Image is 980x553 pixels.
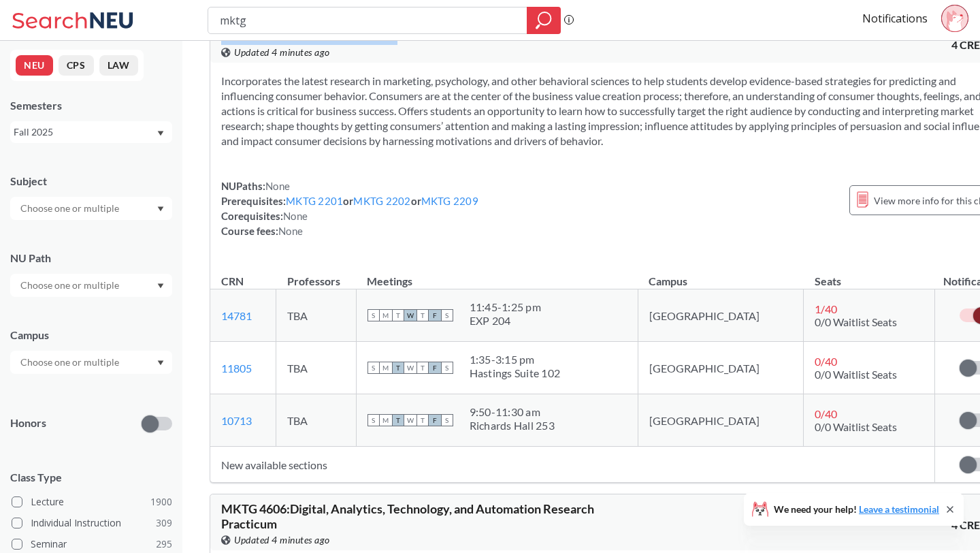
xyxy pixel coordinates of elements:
span: T [392,309,404,321]
td: [GEOGRAPHIC_DATA] [638,394,804,447]
span: W [404,414,416,426]
span: S [441,414,453,426]
td: [GEOGRAPHIC_DATA] [638,342,804,394]
svg: Dropdown arrow [157,283,164,289]
span: 0/0 Waitlist Seats [815,368,897,381]
span: S [441,362,453,374]
span: 1 / 40 [815,302,837,315]
a: Notifications [862,11,928,26]
span: T [416,309,429,321]
a: MKTG 2201 [286,195,343,207]
label: Individual Instruction [12,514,172,532]
span: F [429,414,441,426]
a: MKTG 2202 [353,195,410,207]
div: Dropdown arrow [10,197,172,220]
button: CPS [59,55,94,76]
div: Hastings Suite 102 [470,366,561,380]
span: Class Type [10,470,172,485]
span: Updated 4 minutes ago [234,45,330,60]
input: Choose one or multiple [14,277,128,294]
span: W [404,362,416,374]
a: 11805 [221,362,252,375]
span: 0 / 40 [815,355,837,368]
span: M [380,362,392,374]
span: 0/0 Waitlist Seats [815,315,897,328]
label: Seminar [12,535,172,553]
span: 0/0 Waitlist Seats [815,420,897,433]
span: T [392,362,404,374]
td: [GEOGRAPHIC_DATA] [638,289,804,342]
label: Lecture [12,493,172,511]
div: Campus [10,328,172,343]
span: T [416,362,429,374]
td: TBA [276,394,356,447]
svg: Dropdown arrow [157,131,164,136]
div: Dropdown arrow [10,351,172,374]
td: TBA [276,342,356,394]
p: Honors [10,415,46,431]
div: Richards Hall 253 [470,419,555,432]
span: S [441,309,453,321]
span: 309 [156,516,172,531]
span: F [429,309,441,321]
span: 295 [156,537,172,552]
div: magnifying glass [527,7,561,34]
div: NUPaths: Prerequisites: or or Corequisites: Course fees: [221,178,478,238]
span: M [380,309,392,321]
div: NU Path [10,251,172,266]
svg: Dropdown arrow [157,360,164,366]
span: M [380,414,392,426]
div: EXP 204 [470,314,541,328]
div: 1:35 - 3:15 pm [470,353,561,366]
span: None [278,225,303,237]
div: Fall 2025Dropdown arrow [10,121,172,143]
span: T [392,414,404,426]
svg: Dropdown arrow [157,206,164,212]
input: Choose one or multiple [14,200,128,217]
div: 11:45 - 1:25 pm [470,300,541,314]
a: MKTG 2209 [421,195,478,207]
span: W [404,309,416,321]
a: 10713 [221,414,252,427]
span: 1900 [150,494,172,509]
div: Semesters [10,98,172,113]
span: S [367,309,380,321]
span: None [283,210,308,222]
div: Fall 2025 [14,125,156,140]
span: None [265,180,290,192]
input: Choose one or multiple [14,354,128,370]
svg: magnifying glass [536,11,552,30]
th: Seats [804,260,934,289]
span: Updated 4 minutes ago [234,533,330,548]
div: Dropdown arrow [10,274,172,297]
th: Campus [638,260,804,289]
button: NEU [16,55,53,76]
div: 9:50 - 11:30 am [470,405,555,419]
div: CRN [221,274,244,289]
div: Subject [10,174,172,189]
span: MKTG 4606 : Digital, Analytics, Technology, and Automation Research Practicum [221,501,594,531]
input: Class, professor, course number, "phrase" [218,9,517,32]
td: TBA [276,289,356,342]
span: 0 / 40 [815,407,837,420]
span: F [429,362,441,374]
button: LAW [99,55,138,76]
td: New available sections [210,447,934,483]
th: Professors [276,260,356,289]
span: We need your help! [774,505,939,514]
th: Meetings [356,260,638,289]
span: T [416,414,429,426]
span: S [367,362,380,374]
a: Leave a testimonial [859,503,939,515]
span: S [367,414,380,426]
a: 14781 [221,309,252,322]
